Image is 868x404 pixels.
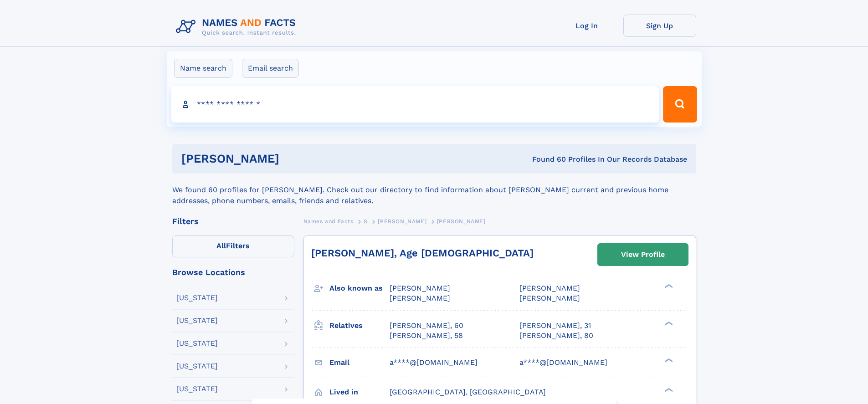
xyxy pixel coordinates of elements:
[437,218,486,225] span: [PERSON_NAME]
[176,363,218,370] div: [US_STATE]
[378,215,426,227] a: [PERSON_NAME]
[550,15,623,37] a: Log In
[172,15,303,39] img: Logo Names and Facts
[519,321,591,331] a: [PERSON_NAME], 31
[311,247,534,259] a: [PERSON_NAME], Age [DEMOGRAPHIC_DATA]
[519,284,580,292] span: [PERSON_NAME]
[663,283,673,289] div: ❯
[378,218,426,225] span: [PERSON_NAME]
[364,215,368,227] a: S
[329,281,390,296] h3: Also known as
[364,218,368,225] span: S
[663,357,673,363] div: ❯
[519,331,593,341] a: [PERSON_NAME], 80
[663,387,673,393] div: ❯
[329,318,390,333] h3: Relatives
[663,320,673,326] div: ❯
[172,235,294,257] label: Filters
[390,321,463,331] a: [PERSON_NAME], 60
[623,15,696,37] a: Sign Up
[216,241,226,250] span: All
[390,284,450,292] span: [PERSON_NAME]
[663,86,697,123] button: Search Button
[172,217,294,225] div: Filters
[174,59,232,78] label: Name search
[519,294,580,302] span: [PERSON_NAME]
[176,294,218,302] div: [US_STATE]
[406,154,687,164] div: Found 60 Profiles In Our Records Database
[242,59,299,78] label: Email search
[171,86,659,123] input: search input
[390,331,463,341] a: [PERSON_NAME], 58
[176,385,218,393] div: [US_STATE]
[181,153,406,164] h1: [PERSON_NAME]
[303,215,354,227] a: Names and Facts
[390,388,546,396] span: [GEOGRAPHIC_DATA], [GEOGRAPHIC_DATA]
[598,244,688,266] a: View Profile
[172,174,696,206] div: We found 60 profiles for [PERSON_NAME]. Check out our directory to find information about [PERSON...
[172,268,294,276] div: Browse Locations
[176,340,218,347] div: [US_STATE]
[329,384,390,400] h3: Lived in
[329,355,390,370] h3: Email
[390,294,450,302] span: [PERSON_NAME]
[621,244,665,265] div: View Profile
[176,317,218,324] div: [US_STATE]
